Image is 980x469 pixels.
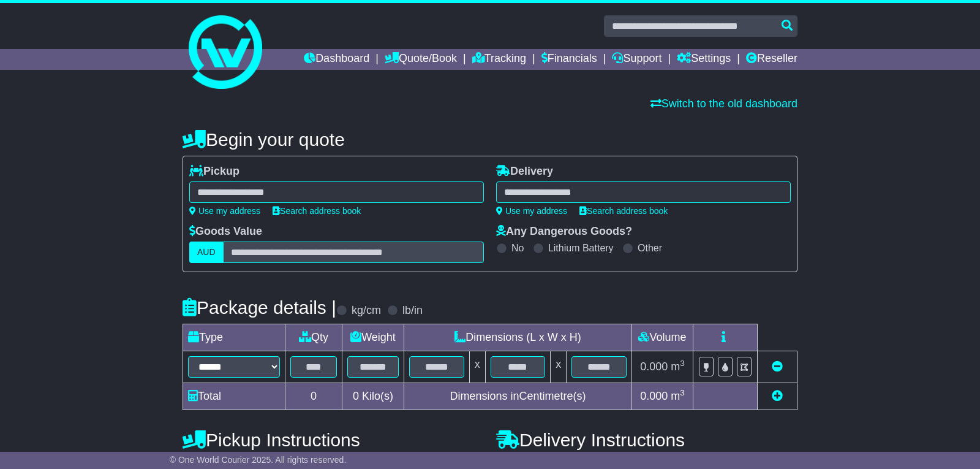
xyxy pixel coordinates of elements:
td: x [469,351,485,383]
span: © One World Courier 2025. All rights reserved. [170,455,347,465]
label: kg/cm [352,304,381,318]
td: Type [183,324,285,351]
a: Use my address [189,206,260,216]
span: 0.000 [640,360,668,373]
span: m [671,390,685,402]
h4: Pickup Instructions [183,430,484,450]
label: No [511,242,524,254]
td: Dimensions in Centimetre(s) [404,383,631,410]
a: Tracking [472,49,526,70]
td: Kilo(s) [342,383,404,410]
sup: 3 [680,359,685,368]
label: AUD [189,242,224,263]
td: Weight [342,324,404,351]
label: Lithium Battery [548,242,614,254]
a: Support [612,49,661,70]
td: Volume [631,324,693,351]
a: Use my address [496,206,567,216]
td: 0 [285,383,342,410]
span: m [671,360,685,373]
a: Remove this item [772,360,783,373]
a: Search address book [273,206,361,216]
span: 0.000 [640,390,668,402]
span: 0 [353,390,359,402]
h4: Delivery Instructions [496,430,797,450]
a: Reseller [746,49,797,70]
label: Any Dangerous Goods? [496,225,632,238]
td: Dimensions (L x W x H) [404,324,631,351]
label: Goods Value [189,225,262,238]
a: Add new item [772,390,783,402]
label: Other [638,242,662,254]
a: Quote/Book [385,49,457,70]
a: Switch to the old dashboard [650,97,797,110]
td: Qty [285,324,342,351]
h4: Begin your quote [183,129,797,150]
label: lb/in [402,304,423,318]
td: x [551,351,567,383]
a: Settings [677,49,731,70]
a: Dashboard [304,49,369,70]
h4: Package details | [183,297,336,318]
a: Search address book [579,206,668,216]
a: Financials [541,49,597,70]
label: Delivery [496,165,553,178]
td: Total [183,383,285,410]
label: Pickup [189,165,239,178]
sup: 3 [680,388,685,397]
